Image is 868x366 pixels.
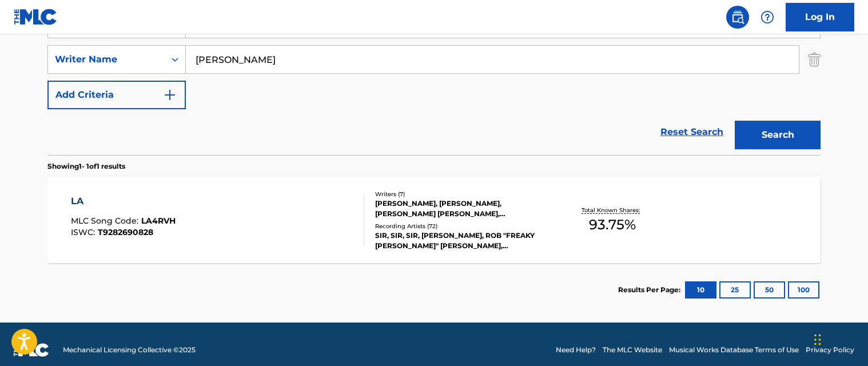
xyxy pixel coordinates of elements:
span: LA4RVH [141,216,176,226]
div: Writer Name [55,53,158,66]
span: 93.75 % [589,214,636,235]
div: LA [71,194,176,208]
img: Delete Criterion [808,45,821,74]
p: Results Per Page: [618,285,683,295]
div: Drag [814,323,821,357]
div: [PERSON_NAME], [PERSON_NAME], [PERSON_NAME] [PERSON_NAME], [PERSON_NAME], [PERSON_NAME], [PERSON_... [375,198,548,219]
a: Public Search [726,6,749,29]
a: LAMLC Song Code:LA4RVHISWC:T9282690828Writers (7)[PERSON_NAME], [PERSON_NAME], [PERSON_NAME] [PER... [47,177,821,263]
a: Musical Works Database Terms of Use [669,345,799,355]
div: Recording Artists ( 72 ) [375,222,548,230]
img: search [731,10,744,24]
button: 25 [719,281,751,299]
button: 50 [754,281,785,299]
iframe: Chat Widget [811,311,868,366]
span: T9282690828 [98,227,153,237]
img: help [761,10,774,24]
span: ISWC : [71,227,98,237]
img: MLC Logo [14,9,58,25]
button: 10 [685,281,716,299]
img: 9d2ae6d4665cec9f34b9.svg [163,88,177,102]
div: SIR, SIR, SIR, [PERSON_NAME], ROB "FREAKY [PERSON_NAME]" [PERSON_NAME], [PERSON_NAME], [PERSON_NA... [375,230,548,251]
button: Add Criteria [47,81,186,109]
button: Search [735,121,821,149]
span: Mechanical Licensing Collective © 2025 [63,345,196,355]
a: Privacy Policy [806,345,854,355]
p: Showing 1 - 1 of 1 results [47,161,125,172]
a: The MLC Website [603,345,662,355]
a: Log In [786,3,854,31]
a: Reset Search [655,120,729,145]
div: Help [756,6,779,29]
form: Search Form [47,10,821,155]
div: Writers ( 7 ) [375,190,548,198]
span: MLC Song Code : [71,216,141,226]
button: 100 [788,281,819,299]
p: Total Known Shares: [582,206,643,214]
a: Need Help? [556,345,596,355]
img: logo [14,343,49,357]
